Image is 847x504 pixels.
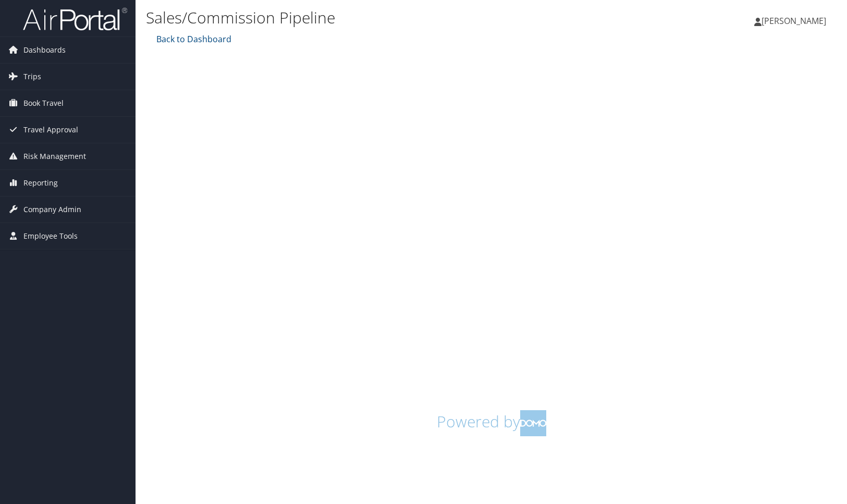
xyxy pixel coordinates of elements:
a: Back to Dashboard [154,33,231,45]
span: Reporting [23,170,58,196]
span: Company Admin [23,196,81,223]
span: Dashboards [23,37,66,63]
a: [PERSON_NAME] [754,5,837,36]
span: Book Travel [23,90,64,116]
h1: Powered by [154,410,829,436]
span: [PERSON_NAME] [762,15,826,27]
span: Employee Tools [23,223,78,249]
span: Travel Approval [23,117,78,143]
span: Trips [23,64,41,90]
img: airportal-logo.png [23,7,127,31]
h1: Sales/Commission Pipeline [146,7,606,29]
span: Risk Management [23,143,86,169]
img: domo-logo.png [520,410,546,436]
